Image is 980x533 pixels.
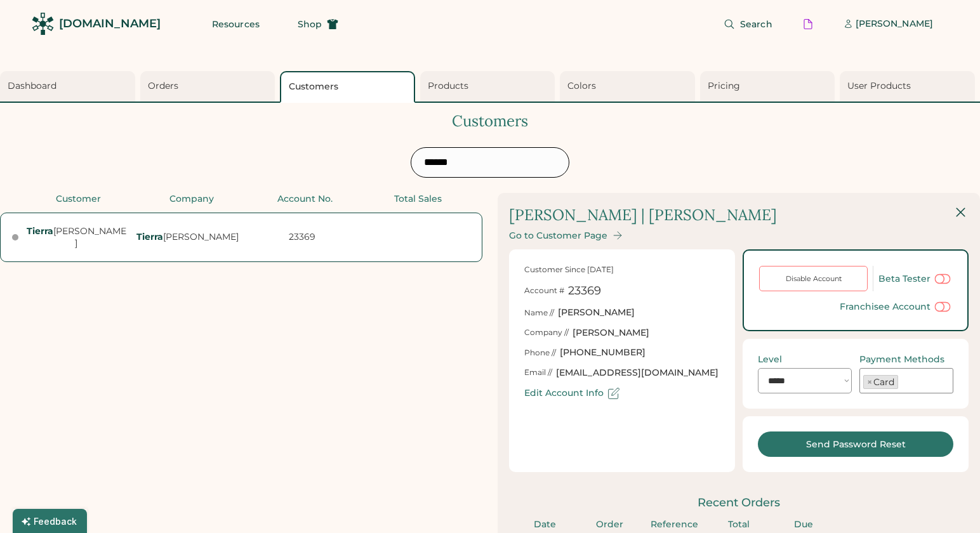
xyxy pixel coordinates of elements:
[863,375,898,389] li: Card
[197,11,275,37] button: Resources
[428,80,552,93] div: Products
[878,273,930,284] div: Beta Tester
[847,80,971,93] div: User Products
[568,283,601,299] div: 23369
[139,193,245,206] div: Company
[509,495,969,511] div: Recent Orders
[524,308,554,319] div: Name //
[933,299,952,315] button: Use this to limit an account deleting, copying, or editing products in their "My Products" page
[252,193,358,206] div: Account No.
[524,367,552,378] div: Email //
[298,20,322,29] span: Shop
[135,231,242,244] div: [PERSON_NAME]
[740,20,772,29] span: Search
[148,80,272,93] div: Orders
[708,11,788,37] button: Search
[560,346,646,359] div: [PHONE_NUMBER]
[573,327,649,339] div: [PERSON_NAME]
[558,306,635,319] div: [PERSON_NAME]
[710,518,767,531] div: Total
[509,204,777,226] div: [PERSON_NAME] | [PERSON_NAME]
[25,193,131,206] div: Customer
[859,354,944,365] div: Payment Methods
[708,80,831,93] div: Pricing
[12,234,18,240] div: Last seen
[867,378,872,386] span: ×
[758,431,953,457] button: Send Password Reset
[249,231,356,244] div: 23369
[136,231,163,242] strong: Tierra
[581,518,639,531] div: Order
[26,225,127,250] div: [PERSON_NAME]
[524,265,614,275] div: Customer Since [DATE]
[759,266,868,291] button: Disable Account
[758,354,782,365] div: Level
[646,518,703,531] div: Reference
[524,388,604,398] div: Edit Account Info
[282,11,354,37] button: Shop
[524,286,564,296] div: Account #
[59,16,161,32] div: [DOMAIN_NAME]
[8,80,131,93] div: Dashboard
[289,81,410,93] div: Customers
[920,476,974,530] iframe: Front Chat
[524,327,569,338] div: Company //
[27,225,53,237] strong: Tierra
[524,348,556,359] div: Phone //
[517,518,574,531] div: Date
[567,80,691,93] div: Colors
[509,230,607,241] div: Go to Customer Page
[775,518,832,531] div: Due
[32,13,54,35] img: Rendered Logo - Screens
[556,367,718,379] div: [EMAIL_ADDRESS][DOMAIN_NAME]
[366,193,472,206] div: Total Sales
[856,18,933,30] div: [PERSON_NAME]
[840,301,930,312] div: Franchisee Account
